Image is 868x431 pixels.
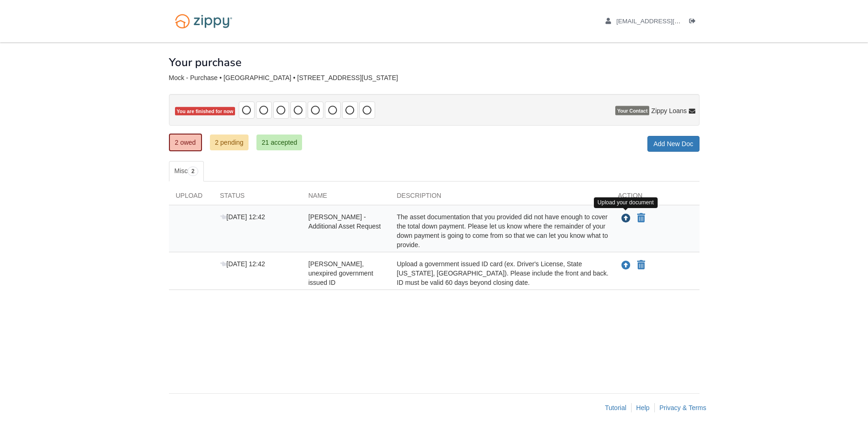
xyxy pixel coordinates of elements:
span: [PERSON_NAME], unexpired government issued ID [309,260,373,286]
div: Status [213,191,302,205]
button: Upload Timothy Mock - Additional Asset Request [620,212,632,224]
div: The asset documentation that you provided did not have enough to cover the total down payment. Pl... [390,212,611,249]
a: Help [636,404,650,411]
h1: Your purchase [169,56,242,68]
div: Upload your document [594,197,658,208]
a: Tutorial [605,404,626,411]
div: Action [611,191,700,205]
a: 21 accepted [256,135,302,150]
a: Add New Doc [647,136,700,152]
div: Description [390,191,611,205]
span: 2 [188,167,198,176]
span: [DATE] 12:42 [220,260,265,268]
div: Name [302,191,390,205]
div: Upload [169,191,213,205]
div: Upload a government issued ID card (ex. Driver's License, State [US_STATE], [GEOGRAPHIC_DATA]). P... [390,259,611,287]
a: edit profile [606,18,723,27]
a: Log out [689,18,700,27]
span: You are finished for now [175,107,236,116]
a: 2 pending [210,135,249,150]
button: Upload Timothy Mock - Valid, unexpired government issued ID [620,259,632,271]
a: Privacy & Terms [659,404,707,411]
span: Zippy Loans [651,106,686,115]
span: Your Contact [615,106,649,115]
div: Mock - Purchase • [GEOGRAPHIC_DATA] • [STREET_ADDRESS][US_STATE] [169,74,700,82]
span: [DATE] 12:42 [220,213,265,221]
span: tnt74m@aol.com [616,18,723,25]
button: Declare Timothy Mock - Valid, unexpired government issued ID not applicable [636,260,646,271]
span: [PERSON_NAME] - Additional Asset Request [309,213,381,230]
a: 2 owed [169,134,202,151]
a: Misc [169,161,204,182]
img: Logo [169,9,238,33]
button: Declare Timothy Mock - Additional Asset Request not applicable [636,213,646,224]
